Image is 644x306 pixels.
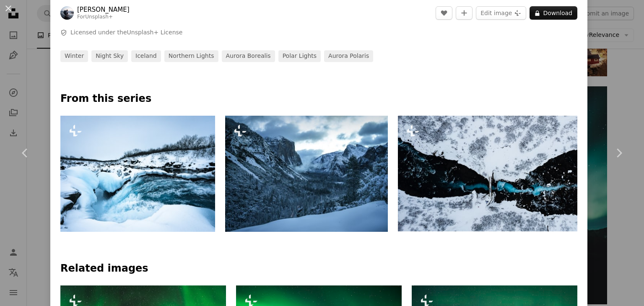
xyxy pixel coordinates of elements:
img: a frozen waterfall in the middle of a river [60,116,215,232]
a: [PERSON_NAME] [77,5,130,14]
a: polar lights [278,50,321,62]
a: Unsplash+ License [127,29,183,36]
span: Licensed under the [70,29,182,37]
h4: Related images [60,262,577,275]
a: a frozen waterfall in the middle of a river [60,170,215,177]
a: Next [594,113,644,193]
a: iceland [131,50,161,62]
div: For [77,14,130,21]
a: night sky [91,50,128,62]
p: From this series [60,92,577,106]
a: Unsplash+ [85,14,113,20]
a: winter [60,50,88,62]
button: Like [436,6,452,20]
button: Add to Collection [456,6,473,20]
img: a snow covered mountain with a valley in the background [225,116,387,232]
a: aurora borealis [222,50,275,62]
button: Download [530,6,577,20]
a: a snow covered mountain with a valley in the background [225,170,387,177]
a: northern lights [164,50,218,62]
a: aurora polaris [324,50,373,62]
button: Edit image [476,6,526,20]
img: Go to Casey Horner's profile [60,6,74,20]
